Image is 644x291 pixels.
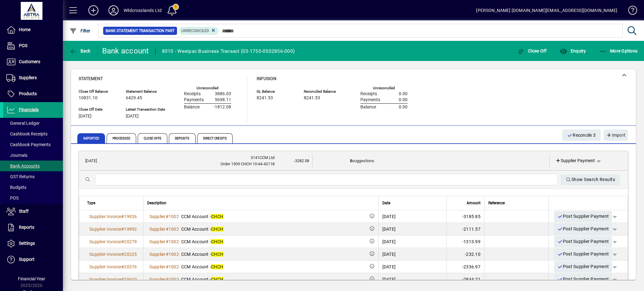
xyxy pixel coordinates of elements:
span: Products [19,91,37,96]
span: Supplier [149,239,166,244]
span: Bank Statement Transaction Part [106,28,175,34]
a: GST Returns [3,171,63,182]
span: -3282.58 [294,158,309,163]
span: -1812.08 [214,105,231,110]
a: Supplier Invoice#20610 [87,276,139,283]
span: 0.00 [399,91,408,96]
span: Supplier Invoice [89,214,121,219]
span: Financials [19,107,39,112]
span: Supplier [149,214,166,219]
span: Receipts [360,91,377,96]
a: Staff [3,204,63,219]
span: Settings [19,241,35,246]
span: [DATE] [79,114,92,119]
a: Supplier#1002 [147,251,181,258]
span: # [121,264,124,269]
span: Direct Credits [197,133,233,143]
span: Staff [19,209,29,214]
span: GL Balance [257,90,294,94]
span: 20225 [124,252,137,257]
span: # [166,239,169,244]
span: Close Offs [138,133,167,143]
span: Reports [19,225,34,230]
em: CHCH [211,239,223,244]
span: CCM Account - [181,277,223,282]
a: Suppliers [3,70,63,86]
a: Settings [3,236,63,251]
em: CHCH [211,277,223,282]
span: -2336.97 [462,264,480,269]
em: CHCH [211,264,223,269]
button: Show Search Results [561,174,620,185]
span: Latest Transaction Date [126,107,165,112]
span: # [121,214,124,219]
span: 1002 [169,227,179,232]
span: Close Off Date [79,107,116,112]
a: Support [3,252,63,267]
button: Enquiry [558,45,587,57]
span: Processed [107,133,136,143]
div: 3141CCM Ltd [112,155,275,161]
span: Supplier Invoice [89,227,121,232]
span: # [166,227,169,232]
a: Bank Accounts [3,161,63,171]
button: More Options [598,45,639,57]
span: Reconciled Balance [304,90,341,94]
a: Supplier Invoice#20376 [87,263,139,270]
span: 8241.53 [304,96,320,101]
button: Back [68,45,92,57]
span: More Options [599,48,638,53]
span: 10831.10 [79,96,97,101]
span: Close Off Balance [79,90,116,94]
span: 0.00 [399,97,408,102]
span: Receipts [184,91,201,96]
a: Supplier#1002 [147,226,181,233]
button: Post Supplier Payment [554,211,612,222]
span: Balance [184,105,200,110]
app-page-header-button: Back [63,45,97,57]
a: Budgets [3,182,63,193]
span: Supplier [149,264,166,269]
span: Unreconciled [181,29,209,33]
div: 8010 - Westpac Business Transact (03-1750-0502856-000) [162,46,295,56]
button: Filter [68,25,92,36]
span: Supplier Invoice [89,264,121,269]
span: Home [19,27,31,32]
span: 0.00 [399,105,408,110]
button: Post Supplier Payment [554,274,612,285]
button: Reconcile 3 [562,129,601,141]
em: CHCH [211,214,223,219]
span: CCM Account - [181,214,223,219]
a: Supplier Invoice#19992 [87,226,139,233]
span: Financial Year [18,276,45,281]
span: Post Supplier Payment [557,236,609,247]
mat-expansion-panel-header: [DATE]3141CCM LtdOrder 1909 CHCH 10:44-42118-3282.588suggestionsSupplier Payment [79,151,628,171]
span: Reference [488,200,505,206]
span: 1002 [169,239,179,244]
span: 3886.03 [215,91,231,96]
button: Add [83,5,103,16]
div: [DATE] [382,264,396,270]
span: Show Search Results [566,174,615,185]
a: Supplier Invoice#19926 [87,213,139,220]
span: Post Supplier Payment [557,261,609,272]
span: 19992 [124,227,137,232]
div: [DATE] [382,226,396,232]
span: Post Supplier Payment [557,211,609,222]
span: POS [6,195,19,200]
span: CCM Account - [181,264,223,269]
label: Unreconciled [373,86,395,90]
span: CCM Account - [181,239,223,244]
span: Supplier [149,252,166,257]
span: # [121,252,124,257]
span: Customers [19,59,40,64]
button: Post Supplier Payment [554,261,612,272]
span: [DATE] [126,114,139,119]
div: [DATE] [382,276,396,283]
div: [DATE] [382,239,396,245]
a: Products [3,86,63,102]
a: POS [3,193,63,203]
a: Customers [3,54,63,70]
div: Bank account [102,46,149,56]
span: GST Returns [6,174,35,179]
